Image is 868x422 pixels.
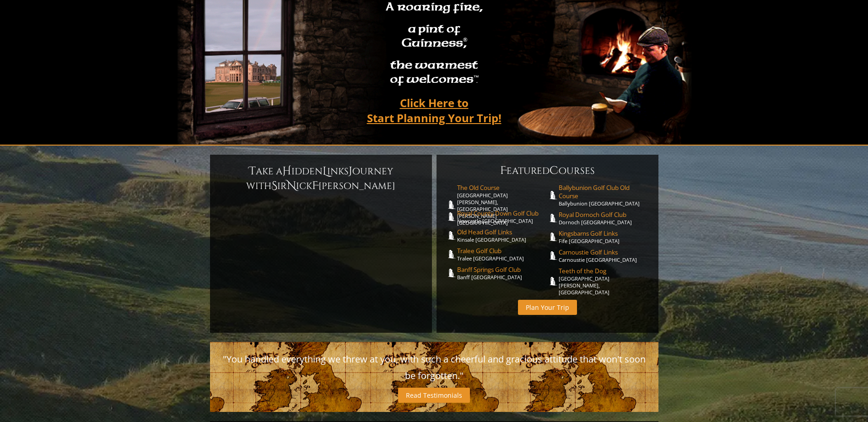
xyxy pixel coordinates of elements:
[398,388,470,403] a: Read Testimonials
[457,184,548,226] a: The Old Course[GEOGRAPHIC_DATA][PERSON_NAME], [GEOGRAPHIC_DATA][PERSON_NAME] [GEOGRAPHIC_DATA]
[457,247,548,262] a: Tralee Golf ClubTralee [GEOGRAPHIC_DATA]
[282,164,291,179] span: H
[550,163,559,178] span: C
[457,265,548,274] span: Banff Springs Golf Club
[457,184,548,192] span: The Old Course
[349,164,352,179] span: J
[559,248,649,256] span: Carnoustie Golf Links
[457,228,548,236] span: Old Head Golf Links
[559,211,649,219] span: Royal Dornoch Golf Club
[457,228,548,243] a: Old Head Golf LinksKinsale [GEOGRAPHIC_DATA]
[249,164,256,179] span: T
[457,265,548,281] a: Banff Springs Golf ClubBanff [GEOGRAPHIC_DATA]
[358,92,511,129] a: Click Here toStart Planning Your Trip!
[559,248,649,263] a: Carnoustie Golf LinksCarnoustie [GEOGRAPHIC_DATA]
[559,229,649,244] a: Kingsbarns Golf LinksFife [GEOGRAPHIC_DATA]
[500,163,507,178] span: F
[518,300,577,315] a: Plan Your Trip
[287,179,296,193] span: N
[559,184,649,207] a: Ballybunion Golf Club Old CourseBallybunion [GEOGRAPHIC_DATA]
[559,267,649,275] span: Teeth of the Dog
[219,351,649,384] p: "You handled everything we threw at you, with such a cheerful and gracious attitude that won't so...
[559,267,649,296] a: Teeth of the Dog[GEOGRAPHIC_DATA][PERSON_NAME], [GEOGRAPHIC_DATA]
[457,209,548,224] a: Royal County Down Golf ClubNewcastle [GEOGRAPHIC_DATA]
[219,164,423,193] h6: ake a idden inks ourney with ir ick [PERSON_NAME]
[559,229,649,238] span: Kingsbarns Golf Links
[457,209,548,217] span: Royal County Down Golf Club
[271,179,277,193] span: S
[446,163,649,178] h6: eatured ourses
[559,184,649,200] span: Ballybunion Golf Club Old Course
[559,211,649,226] a: Royal Dornoch Golf ClubDornoch [GEOGRAPHIC_DATA]
[457,247,548,255] span: Tralee Golf Club
[323,164,327,179] span: L
[312,179,318,193] span: F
